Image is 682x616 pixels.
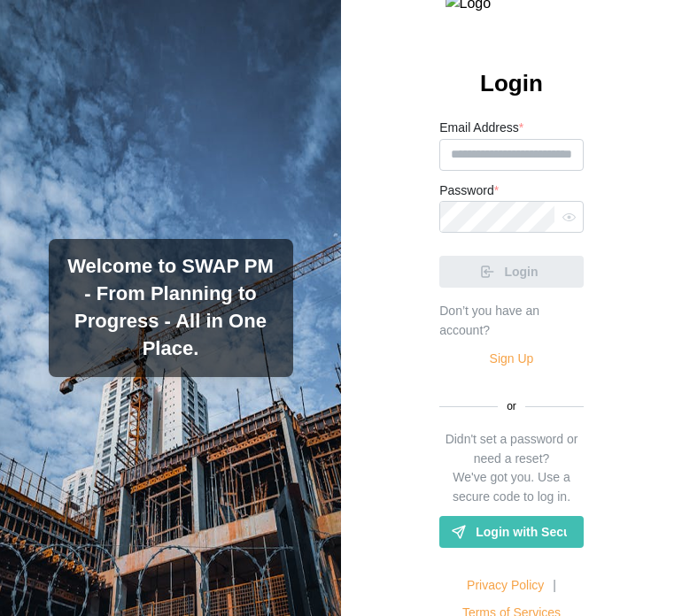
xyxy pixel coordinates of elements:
[439,398,584,415] div: or
[467,576,544,596] a: Privacy Policy
[439,181,499,201] label: Password
[63,253,279,362] h3: Welcome to SWAP PM - From Planning to Progress - All in One Place.
[553,576,556,596] div: |
[480,68,543,99] h2: Login
[439,430,584,507] div: Didn't set a password or need a reset? We've got you. Use a secure code to log in.
[439,516,584,548] a: Login with Secure Code
[439,302,584,340] div: Don’t you have an account?
[490,350,534,369] a: Sign Up
[476,517,567,547] span: Login with Secure Code
[439,119,523,138] label: Email Address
